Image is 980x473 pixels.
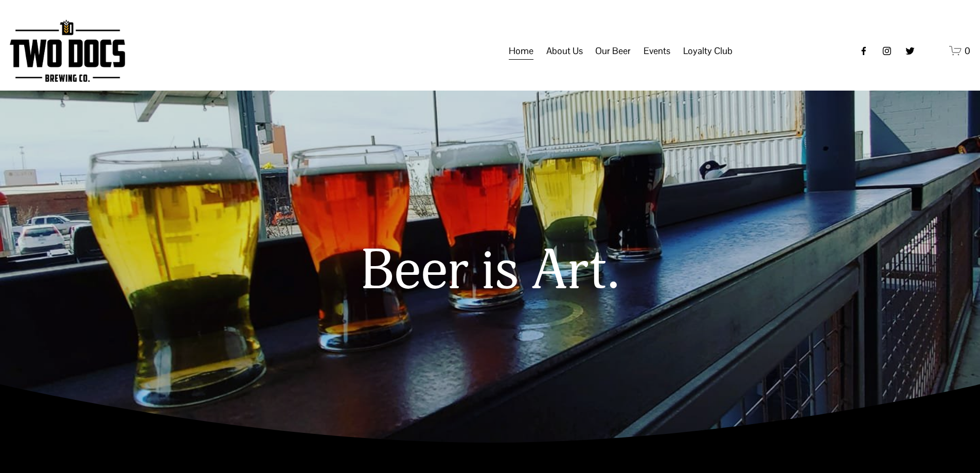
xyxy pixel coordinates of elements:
[10,20,125,82] img: Two Docs Brewing Co.
[882,46,892,56] a: instagram-unauth
[130,240,850,303] h1: Beer is Art.
[965,45,970,57] span: 0
[683,41,733,61] a: folder dropdown
[859,46,869,56] a: Facebook
[509,41,533,61] a: Home
[683,42,733,60] span: Loyalty Club
[546,42,583,60] span: About Us
[546,41,583,61] a: folder dropdown
[595,41,631,61] a: folder dropdown
[949,44,970,57] a: 0 items in cart
[595,42,631,60] span: Our Beer
[644,42,670,60] span: Events
[905,46,915,56] a: twitter-unauth
[644,41,670,61] a: folder dropdown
